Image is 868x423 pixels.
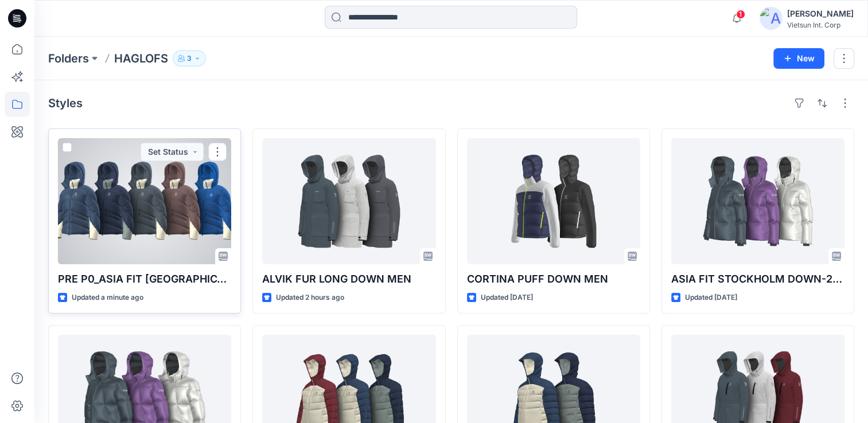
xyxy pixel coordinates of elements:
button: 3 [173,50,206,66]
p: Updated 2 hours ago [276,292,344,304]
span: 1 [736,10,745,19]
p: Updated [DATE] [481,292,533,304]
p: ALVIK FUR LONG DOWN MEN [262,271,435,287]
a: PRE P0_ASIA FIT STOCKHOLM DOWN MEN [58,138,231,264]
h4: Styles [48,96,83,110]
div: Vietsun Int. Corp [787,21,854,29]
p: 3 [187,52,192,65]
p: Updated a minute ago [72,292,143,304]
p: HAGLOFS [114,50,168,66]
a: CORTINA PUFF DOWN MEN [467,138,640,264]
p: CORTINA PUFF DOWN MEN [467,271,640,287]
a: ALVIK FUR LONG DOWN MEN [262,138,435,264]
button: New [773,48,824,69]
a: Folders [48,50,89,66]
p: ASIA FIT STOCKHOLM DOWN-2-WOMEN-OP2 [671,271,844,287]
a: ASIA FIT STOCKHOLM DOWN-2-WOMEN-OP2 [671,138,844,264]
div: [PERSON_NAME] [787,7,854,21]
p: PRE P0_ASIA FIT [GEOGRAPHIC_DATA] DOWN MEN [58,271,231,287]
img: avatar [760,7,783,30]
p: Updated [DATE] [685,292,737,304]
